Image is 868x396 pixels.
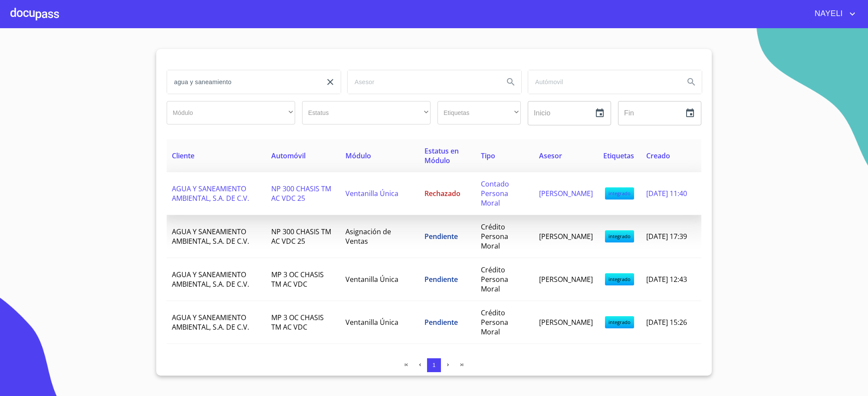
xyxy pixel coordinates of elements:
span: Contado Persona Moral [481,351,509,380]
button: clear input [320,72,341,92]
div: ​ [167,101,295,124]
span: integrado [605,187,634,200]
span: [PERSON_NAME] [539,317,593,327]
span: Ventanilla Única [345,275,398,284]
span: Módulo [345,151,371,160]
span: Estatus en Módulo [424,146,459,165]
span: Pendiente [424,317,458,327]
span: MP 3 OC CHASIS TM AC VDC [271,270,324,289]
span: NAYELI [808,7,847,21]
span: [PERSON_NAME] [539,189,593,198]
span: AGUA Y SANEAMIENTO AMBIENTAL, S.A. DE C.V. [172,227,249,246]
span: Ventanilla Única [345,189,398,198]
span: Tipo [481,151,495,160]
span: Rechazado [424,189,460,198]
span: Asesor [539,151,562,160]
span: Pendiente [424,275,458,284]
input: search [528,70,677,94]
span: [DATE] 11:40 [646,189,687,198]
span: AGUA Y SANEAMIENTO AMBIENTAL, S.A. DE C.V. [172,270,249,289]
span: Crédito Persona Moral [481,265,508,294]
span: [DATE] 17:39 [646,232,687,241]
span: integrado [605,316,634,328]
span: Asignación de Ventas [345,227,391,246]
span: Cliente [172,151,194,160]
span: [PERSON_NAME] [539,275,593,284]
span: Crédito Persona Moral [481,308,508,337]
span: [DATE] 15:26 [646,317,687,327]
span: Creado [646,151,670,160]
button: Search [681,72,702,92]
input: search [167,70,316,94]
button: 1 [427,358,441,372]
span: AGUA Y SANEAMIENTO AMBIENTAL, S.A. DE C.V. [172,313,249,332]
span: [PERSON_NAME] [539,232,593,241]
input: search [348,70,497,94]
span: Automóvil [271,151,306,160]
div: ​ [437,101,521,124]
span: 1 [432,362,435,368]
span: integrado [605,273,634,285]
span: AGUA Y SANEAMIENTO AMBIENTAL, S.A. DE C.V. [172,184,249,203]
span: Ventanilla Única [345,317,398,327]
span: MP 3 OC CHASIS TM AC VDC [271,313,324,332]
span: Crédito Persona Moral [481,222,508,251]
button: Search [500,72,521,92]
span: integrado [605,230,634,242]
span: Pendiente [424,232,458,241]
div: ​ [302,101,431,124]
span: NP 300 CHASIS TM AC VDC 25 [271,227,331,246]
span: Contado Persona Moral [481,179,509,208]
button: account of current user [808,7,858,21]
span: NP 300 CHASIS TM AC VDC 25 [271,184,331,203]
span: [DATE] 12:43 [646,275,687,284]
span: Etiquetas [603,151,634,160]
